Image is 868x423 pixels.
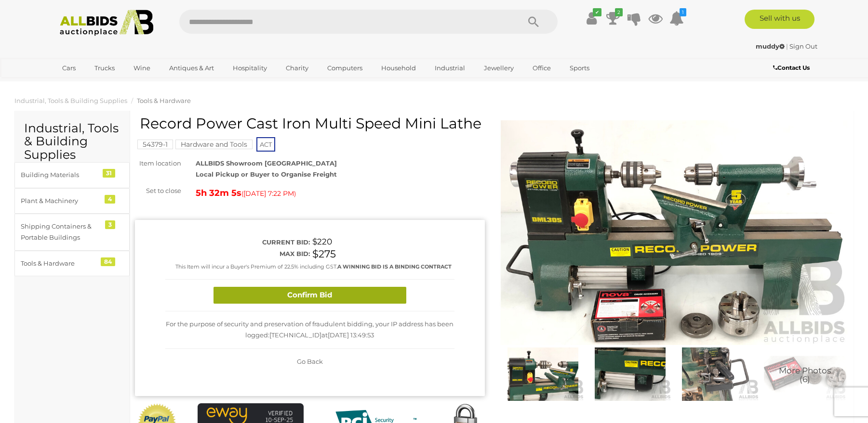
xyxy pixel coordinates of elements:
[773,63,812,73] a: Contact Us
[140,115,482,131] h1: Record Power Cast Iron Multi Speed Mini Lathe
[54,10,159,36] img: Allbids.com.au
[669,10,684,27] a: 1
[128,158,188,169] div: Item location
[428,60,471,76] a: Industrial
[101,257,115,266] div: 84
[105,220,115,229] div: 3
[21,195,100,206] div: Plant & Machinery
[21,169,100,180] div: Building Materials
[789,42,817,50] a: Sign Out
[756,42,786,50] a: muddy
[56,60,82,76] a: Cars
[165,237,310,248] div: Current bid:
[175,141,253,148] a: Hardware and Tools
[137,141,173,148] a: 54379-1
[337,263,452,270] b: A WINNING BID IS A BINDING CONTRACT
[745,10,815,29] a: Sell with us
[312,237,332,246] span: $220
[14,97,127,104] a: Industrial, Tools & Building Supplies
[214,287,406,304] button: Confirm Bid
[14,251,130,276] a: Tools & Hardware 84
[196,159,337,167] strong: ALLBIDS Showroom [GEOGRAPHIC_DATA]
[103,169,115,178] div: 31
[509,10,558,34] button: Search
[137,140,173,149] mark: 54379-1
[14,162,130,188] a: Building Materials 31
[137,97,191,104] a: Tools & Hardware
[163,60,220,76] a: Antiques & Art
[756,42,785,50] strong: muddy
[105,195,115,204] div: 4
[24,122,120,162] h2: Industrial, Tools & Building Supplies
[779,366,831,384] span: More Photos (6)
[773,64,810,71] b: Contact Us
[499,120,849,346] img: Record Power Cast Iron Multi Speed Mini Lathe
[196,188,241,198] strong: 5h 32m 5s
[165,248,310,259] div: Max bid:
[227,60,273,76] a: Hospitality
[606,10,620,27] a: 2
[764,347,846,400] img: Record Power Cast Iron Multi Speed Mini Lathe
[589,347,671,400] img: Record Power Cast Iron Multi Speed Mini Lathe
[256,137,275,152] span: ACT
[526,60,557,76] a: Office
[502,347,584,400] img: Record Power Cast Iron Multi Speed Mini Lathe
[127,60,157,76] a: Wine
[593,8,601,16] i: ✔
[478,60,520,76] a: Jewellery
[21,258,100,269] div: Tools & Hardware
[165,311,454,349] div: For the purpose of security and preservation of fraudulent bidding, your IP address has been logg...
[241,190,296,197] span: ( )
[88,60,121,76] a: Trucks
[128,185,188,196] div: Set to close
[297,358,323,365] span: Go Back
[14,188,130,214] a: Plant & Machinery 4
[585,10,599,27] a: ✔
[14,214,130,251] a: Shipping Containers & Portable Buildings 3
[563,60,596,76] a: Sports
[196,170,337,178] strong: Local Pickup or Buyer to Organise Freight
[764,347,846,400] a: More Photos(6)
[676,347,759,400] img: Record Power Cast Iron Multi Speed Mini Lathe
[175,140,253,149] mark: Hardware and Tools
[375,60,422,76] a: Household
[312,248,336,260] span: $275
[269,331,321,339] span: [TECHNICAL_ID]
[321,60,369,76] a: Computers
[786,42,788,50] span: |
[615,8,623,16] i: 2
[680,8,686,16] i: 1
[175,263,452,270] small: This Item will incur a Buyer's Premium of 22.5% including GST.
[280,60,315,76] a: Charity
[21,221,100,244] div: Shipping Containers & Portable Buildings
[56,76,137,92] a: [GEOGRAPHIC_DATA]
[328,331,374,339] span: [DATE] 13:49:53
[243,189,294,198] span: [DATE] 7:22 PM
